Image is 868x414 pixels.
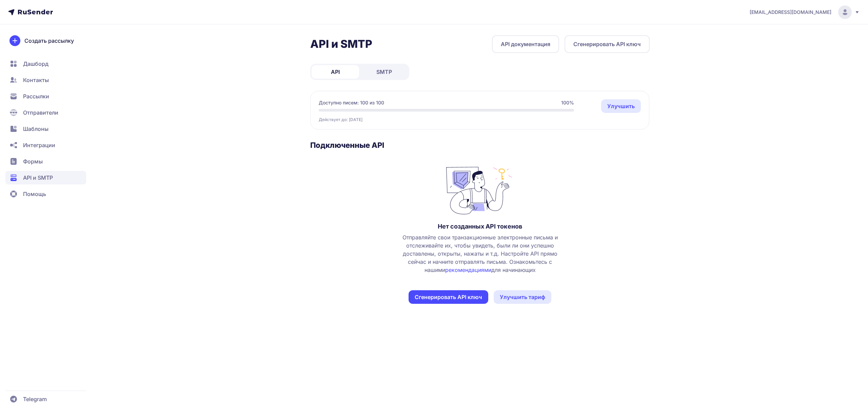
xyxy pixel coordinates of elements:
span: Telegram [23,395,47,403]
button: Сгенерировать API ключ [409,290,488,304]
span: Помощь [23,190,46,198]
span: SMTP [376,68,392,76]
a: Telegram [5,392,86,406]
h2: API и SMTP [310,37,372,51]
span: API и SMTP [23,174,53,182]
span: Формы [23,157,43,165]
span: Доступно писем: 100 из 100 [319,99,384,106]
span: Отправляйте свои транзакционные электронные письма и отслеживайте их, чтобы увидеть, были ли они ... [396,233,564,274]
a: API документация [492,35,559,53]
span: Отправители [23,109,58,117]
span: Дашборд [23,60,48,68]
a: SMTP [360,65,408,79]
span: Интеграции [23,141,55,149]
span: Рассылки [23,92,49,100]
h3: Подключенные API [310,140,650,150]
span: 100% [561,99,574,106]
h3: Нет созданных API токенов [438,222,522,231]
span: [EMAIL_ADDRESS][DOMAIN_NAME] [750,9,831,16]
span: API [331,68,340,76]
button: Сгенерировать API ключ [565,35,650,53]
span: Шаблоны [23,125,48,133]
a: Улучшить [601,99,641,113]
a: рекомендациями [445,267,491,273]
img: no_photo [446,163,514,214]
span: Действует до: [DATE] [319,117,362,122]
a: API [312,65,359,79]
span: Создать рассылку [24,37,74,45]
a: Улучшить тариф [494,290,551,304]
span: Контакты [23,76,49,84]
